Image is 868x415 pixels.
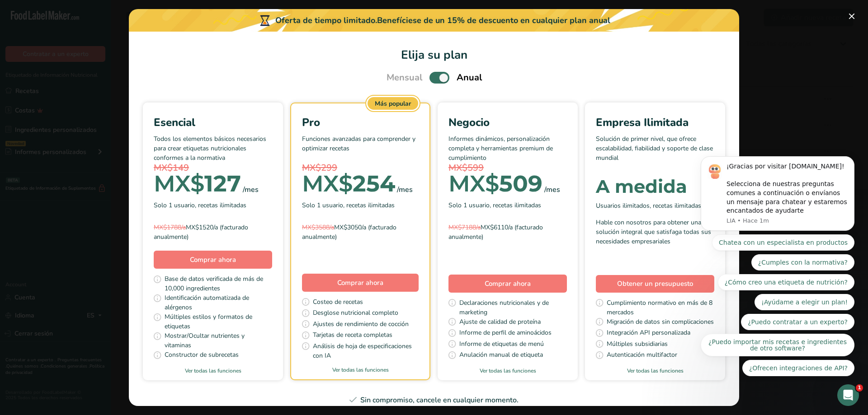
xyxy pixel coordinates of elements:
[607,317,714,328] span: Migración de datos sin complicaciones
[448,223,481,232] span: MX$7188/a
[302,201,395,210] span: Solo 1 usuario, recetas ilimitadas
[544,184,560,195] div: /mes
[154,161,272,175] div: MX$149
[302,170,353,197] span: MX$
[448,114,567,131] div: Negocio
[165,312,272,331] span: Múltiples estilos y formatos de etiquetas
[448,175,542,193] div: 509
[459,328,552,339] span: Informe de perfil de aminoácidos
[448,161,567,175] div: MX$599
[337,278,383,287] span: Comprar ahora
[302,223,419,242] div: MX$3050/a (facturado anualmente)
[154,251,272,269] button: Comprar ahora
[313,341,419,360] span: Análisis de hoja de especificaciones con IA
[302,161,419,175] div: MX$299
[596,275,714,293] a: Obtener un presupuesto
[154,223,186,232] span: MX$1788/a
[448,170,499,197] span: MX$
[154,175,241,193] div: 127
[302,134,419,161] p: Funciones avanzadas para comprender y optimizar recetas
[607,339,668,350] span: Múltiples subsidiarias
[585,367,725,375] a: Ver todas las funciones
[397,184,413,195] div: /mes
[448,223,567,242] div: MX$6110/a (facturado anualmente)
[368,97,418,110] div: Más popular
[617,279,693,289] span: Obtener un presupuesto
[313,308,398,319] span: Desglose nutricional completo
[459,350,543,361] span: Anulación manual de etiqueta
[485,279,531,288] span: Comprar ahora
[302,274,419,292] button: Comprar ahora
[190,255,236,264] span: Comprar ahora
[459,317,541,328] span: Ajuste de calidad de proteína
[302,114,419,131] div: Pro
[291,366,429,374] a: Ver todas las funciones
[165,293,272,312] span: Identificación automatizada de alérgenos
[129,9,739,32] div: Oferta de tiempo limitado.
[143,367,283,375] a: Ver todas las funciones
[140,46,728,64] h1: Elija su plan
[596,218,714,246] div: Hable con nosotros para obtener una solución integral que satisfaga todas sus necesidades empresa...
[165,331,272,350] span: Mostrar/Ocultar nutrientes y vitaminas
[596,134,714,161] p: Solución de primer nivel, que ofrece escalabilidad, fiabilidad y soporte de clase mundial
[459,298,567,317] span: Declaraciones nutricionales y de marketing
[377,14,610,27] div: Benefíciese de un 15% de descuento en cualquier plan anual
[607,298,714,317] span: Cumplimiento normativo en más de 8 mercados
[154,201,246,210] span: Solo 1 usuario, recetas ilimitadas
[140,395,728,406] div: Sin compromiso, cancele en cualquier momento.
[596,201,701,210] span: Usuarios ilimitados, recetas ilimitadas
[302,175,395,193] div: 254
[154,170,204,197] span: MX$
[438,367,578,375] a: Ver todas las funciones
[596,114,714,131] div: Empresa Ilimitada
[313,330,392,341] span: Tarjetas de receta completas
[243,184,259,195] div: /mes
[856,384,863,392] span: 1
[607,328,690,339] span: Integración API personalizada
[165,274,272,293] span: Base de datos verificada de más de 10,000 ingredientes
[302,223,334,232] span: MX$3588/a
[596,177,714,196] div: A medida
[313,297,363,308] span: Costeo de recetas
[687,148,868,382] iframe: Intercom notifications mensaje
[607,350,677,361] span: Autenticación multifactor
[459,339,544,350] span: Informe de etiquetas de menú
[457,71,482,84] span: Anual
[165,350,239,361] span: Constructor de subrecetas
[387,71,422,84] span: Mensual
[154,223,272,242] div: MX$1520/a (facturado anualmente)
[154,134,272,161] p: Todos los elementos básicos necesarios para crear etiquetas nutricionales conformes a la normativa
[837,384,859,406] iframe: Intercom live chat
[313,319,409,331] span: Ajustes de rendimiento de cocción
[448,201,541,210] span: Solo 1 usuario, recetas ilimitadas
[448,275,567,293] button: Comprar ahora
[448,134,567,161] p: Informes dinámicos, personalización completa y herramientas premium de cumplimiento
[154,114,272,131] div: Esencial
